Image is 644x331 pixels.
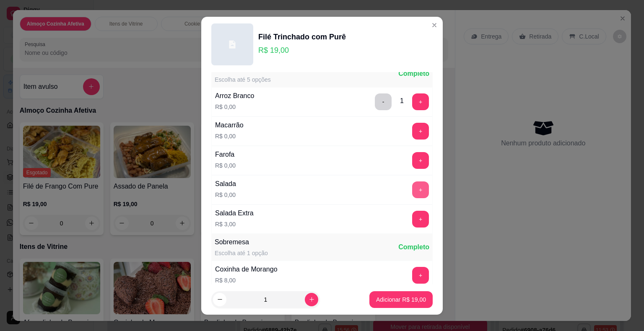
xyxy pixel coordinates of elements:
[215,264,278,274] div: Coxinha de Morango
[412,211,429,228] button: add
[215,132,244,140] p: R$ 0,00
[215,161,236,170] p: R$ 0,00
[400,96,404,106] div: 1
[215,220,254,228] p: R$ 3,00
[398,69,429,79] div: Completo
[412,152,429,169] button: add
[428,18,441,32] button: Close
[215,75,273,84] div: Escolha até 5 opções
[412,267,429,284] button: add
[375,93,392,110] button: delete
[215,91,254,101] div: Arroz Branco
[258,31,346,43] div: Filé Trinchado com Purê
[215,276,278,284] p: R$ 8,00
[215,237,268,247] div: Sobremesa
[412,93,429,110] button: add
[215,191,236,199] p: R$ 0,00
[412,123,429,140] button: add
[215,120,244,130] div: Macarrão
[376,295,426,304] p: Adicionar R$ 19,00
[215,179,236,189] div: Salada
[258,44,346,56] p: R$ 19,00
[215,208,254,218] div: Salada Extra
[215,249,268,257] div: Escolha até 1 opção
[412,181,429,198] button: add
[215,103,254,111] p: R$ 0,00
[213,293,226,306] button: decrease-product-quantity
[369,291,433,308] button: Adicionar R$ 19,00
[215,150,236,160] div: Farofa
[398,242,429,252] div: Completo
[305,293,318,306] button: increase-product-quantity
